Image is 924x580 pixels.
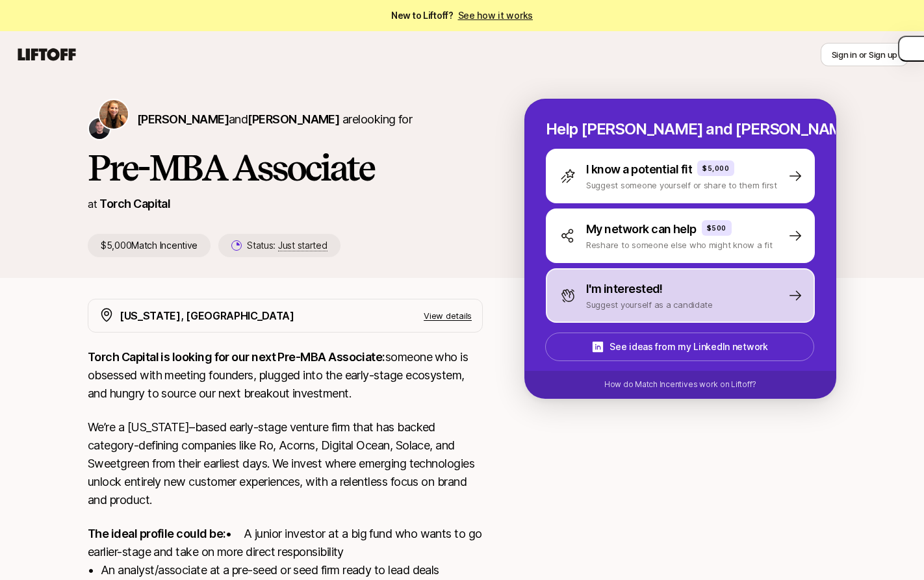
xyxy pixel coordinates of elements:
img: Christopher Harper [89,118,110,139]
button: See ideas from my LinkedIn network [545,333,814,361]
strong: Torch Capital is looking for our next Pre-MBA Associate: [88,350,385,364]
a: See how it works [458,10,533,21]
span: and [229,112,339,126]
img: Katie Reiner [99,100,128,129]
p: someone who is obsessed with meeting founders, plugged into the early-stage ecosystem, and hungry... [88,348,483,403]
span: Just started [278,240,327,251]
a: Torch Capital [99,197,170,210]
p: My network can help [586,220,697,238]
p: See ideas from my LinkedIn network [610,339,767,355]
span: [PERSON_NAME] [137,112,229,126]
p: [US_STATE], [GEOGRAPHIC_DATA] [120,307,294,324]
p: Reshare to someone else who might know a fit [586,238,773,251]
p: I'm interested! [586,280,663,298]
strong: The ideal profile could be: [88,527,225,540]
span: [PERSON_NAME] [248,112,339,126]
p: I know a potential fit [586,160,692,179]
p: View details [424,309,472,322]
p: at [88,195,97,212]
p: How do Match Incentives work on Liftoff? [604,379,756,390]
p: are looking for [137,110,412,129]
p: $5,000 Match Incentive [88,234,211,257]
p: Suggest someone yourself or share to them first [586,179,777,192]
h1: Pre-MBA Associate [88,148,483,187]
button: Sign in or Sign up [821,43,908,66]
p: Help [PERSON_NAME] and [PERSON_NAME] hire [546,120,815,138]
p: $500 [707,223,726,233]
p: Suggest yourself as a candidate [586,298,713,311]
span: New to Liftoff? [391,8,533,23]
p: $5,000 [702,163,729,173]
p: Status: [247,238,327,253]
p: We’re a [US_STATE]–based early-stage venture firm that has backed category-defining companies lik... [88,418,483,509]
